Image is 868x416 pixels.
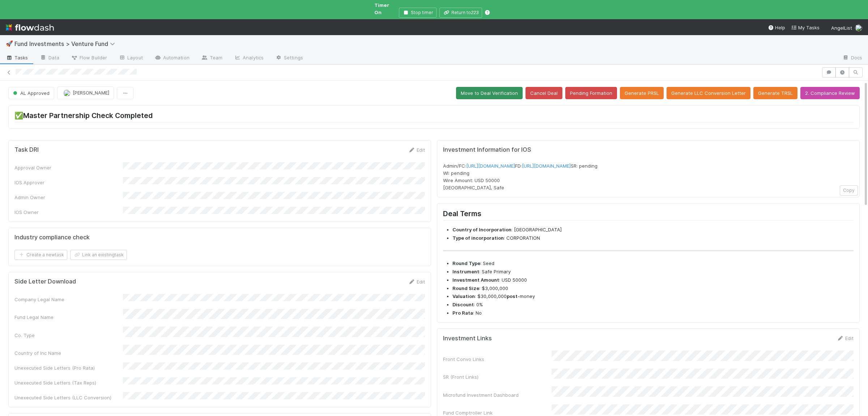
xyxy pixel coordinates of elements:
h5: Industry compliance check [14,234,90,241]
a: Edit [837,335,854,341]
h5: Investment Links [443,335,492,342]
a: [URL][DOMAIN_NAME] [522,163,571,169]
div: IOS Approver [14,179,123,186]
a: My Tasks [791,24,820,31]
h2: Deal Terms [443,209,854,220]
h5: Side Letter Download [14,278,76,285]
span: Tasks [6,54,28,61]
div: SR (Front Links) [443,373,552,381]
a: Docs [837,52,868,64]
strong: post [507,293,518,299]
strong: Country of Incorporation [452,227,511,232]
span: 🚀 [6,41,13,47]
span: Timer On [374,2,389,15]
div: Approval Owner [14,164,123,171]
button: [PERSON_NAME] [57,87,114,99]
div: Front Convo Links [443,356,552,363]
button: Generate LLC Conversion Letter [667,87,750,99]
li: : Seed [452,260,854,267]
button: Copy [840,185,858,196]
a: Layout [113,52,149,64]
span: Flow Builder [71,54,107,61]
div: Microfund Investment Dashboard [443,391,552,399]
li: : No [452,310,854,317]
span: Admin/FC: FD: SR: pending WI: pending Wire Amount: USD 50000 [GEOGRAPHIC_DATA], Safe [443,163,597,190]
li: : 0% [452,301,854,308]
li: : Safe Primary [452,268,854,276]
div: Unexecuted Side Letters (LLC Conversion) [14,394,123,401]
li: : CORPORATION [452,235,854,242]
div: Fund Legal Name [14,314,123,321]
span: AngelList [831,25,852,31]
h2: ✅Master Partnership Check Completed [14,111,854,122]
div: Admin Owner [14,194,123,201]
i: 223 [471,10,479,15]
div: Unexecuted Side Letters (Pro Rata) [14,364,123,371]
button: Pending Formation [565,87,617,99]
a: Automation [149,52,195,64]
strong: Discount [452,302,474,307]
div: IOS Owner [14,209,123,216]
li: : $3,000,000 [452,285,854,292]
a: Data [34,52,65,64]
div: Country of Inc Name [14,349,123,357]
button: Link an existingtask [70,250,127,260]
strong: Pro Rata [452,310,473,316]
button: Generate TRSL [753,87,797,99]
button: Stop timer [399,8,437,18]
span: My Tasks [791,25,820,30]
strong: Instrument [452,269,479,274]
button: Create a newtask [14,250,67,260]
strong: Round Size [452,285,479,291]
button: Cancel Deal [526,87,562,99]
a: Analytics [228,52,269,64]
a: [URL][DOMAIN_NAME] [466,163,515,169]
div: Unexecuted Side Letters (Tax Reps) [14,379,123,386]
span: AL Approved [12,90,50,96]
a: Edit [408,279,425,285]
div: Company Legal Name [14,296,123,303]
button: 2. Compliance Review [800,87,860,99]
a: Settings [269,52,309,64]
div: Help [768,24,785,31]
strong: Valuation [452,293,475,299]
strong: Type of incorporation [452,235,504,241]
a: Edit [408,147,425,153]
a: Team [195,52,228,64]
li: : $30,000,000 -money [452,293,854,300]
strong: Round Type [452,260,480,266]
span: Fund Investments > Venture Fund [14,40,119,47]
button: Move to Deal Verification [456,87,523,99]
div: Co. Type [14,332,123,339]
button: Generate PRSL [620,87,664,99]
h5: Task DRI [14,146,39,154]
span: Timer On [374,1,396,16]
h5: Investment Information for IOS [443,146,854,154]
strong: Investment Amount [452,277,499,283]
a: Flow Builder [65,52,113,64]
li: : USD 50000 [452,277,854,284]
li: : [GEOGRAPHIC_DATA] [452,226,854,234]
img: avatar_55b415e2-df6a-4422-95b4-4512075a58f2.png [855,24,862,31]
img: logo-inverted-e16ddd16eac7371096b0.svg [6,21,54,34]
button: Return to223 [439,8,482,18]
button: AL Approved [8,87,54,99]
span: [PERSON_NAME] [73,90,109,96]
img: avatar_60e5bba5-e4c9-4ca2-8b5c-d649d5645218.png [63,89,71,97]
